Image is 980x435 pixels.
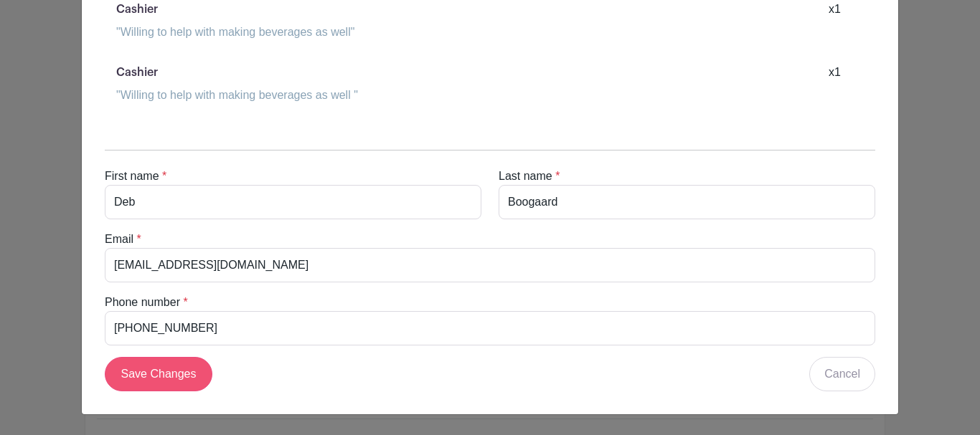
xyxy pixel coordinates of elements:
[829,3,834,15] span: x
[829,66,834,78] span: x
[116,87,358,104] div: "Willing to help with making beverages as well "
[105,357,212,391] input: Save Changes
[116,24,354,41] div: "Willing to help with making beverages as well"
[105,294,180,311] label: Phone number
[829,1,841,52] div: 1
[105,231,133,248] label: Email
[809,357,875,391] a: Cancel
[829,64,841,115] div: 1
[116,64,358,81] p: Cashier
[105,168,159,185] label: First name
[499,168,552,185] label: Last name
[116,1,354,18] p: Cashier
